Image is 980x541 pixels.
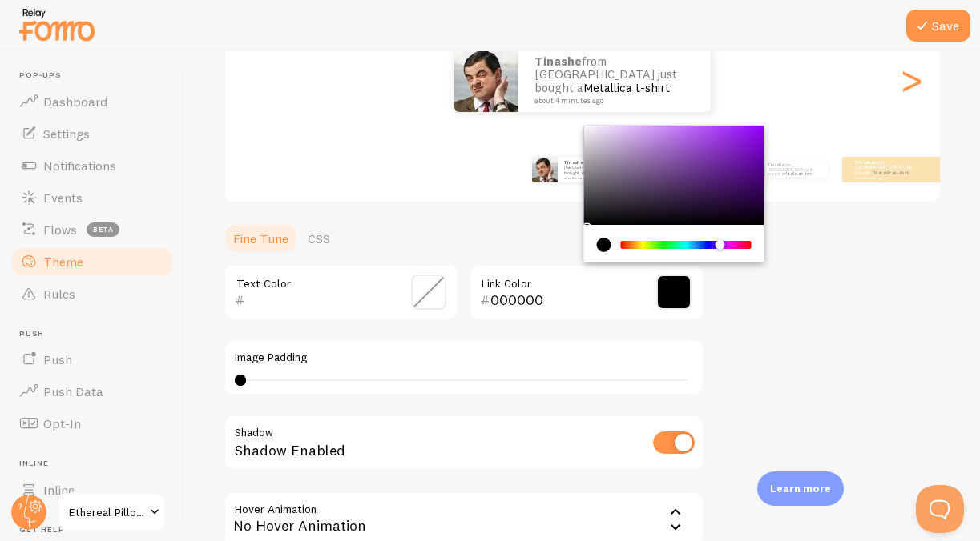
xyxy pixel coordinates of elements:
div: Learn more [757,471,844,506]
a: CSS [298,222,340,254]
span: Settings [43,126,90,142]
strong: Tinashe [564,159,583,166]
a: Ethereal Pillows [58,493,166,531]
a: Fine Tune [224,222,298,254]
span: Inline [19,459,175,469]
a: Push [10,343,175,375]
a: Rules [10,278,175,310]
span: Rules [43,286,75,302]
a: Push Data [10,375,175,407]
a: Metallica t-shirt [874,170,909,176]
span: Pop-ups [19,70,175,81]
strong: Tinashe [768,162,784,167]
a: Flows beta [10,214,175,246]
a: Events [10,182,175,214]
p: from [GEOGRAPHIC_DATA] just bought a [534,55,695,105]
p: from [GEOGRAPHIC_DATA] just bought a [855,159,919,179]
span: Opt-In [43,415,81,431]
span: Push Data [43,383,103,399]
span: Theme [43,254,83,270]
span: Push [19,329,175,339]
a: Dashboard [10,86,175,118]
span: Dashboard [43,94,107,110]
span: Notifications [43,158,116,174]
img: Fomo [532,157,558,182]
p: from [GEOGRAPHIC_DATA] just bought a [564,159,628,179]
span: Events [43,190,83,206]
strong: Tinashe [855,159,874,166]
div: Chrome color picker [584,126,764,262]
a: Opt-In [10,407,175,439]
div: Next slide [901,22,921,138]
label: Image Padding [235,351,693,365]
span: Flows [43,222,77,238]
img: fomo-relay-logo-orange.svg [17,4,97,45]
iframe: Help Scout Beacon - Open [916,485,964,533]
a: Settings [10,118,175,150]
div: Shadow Enabled [224,415,704,473]
strong: Tinashe [534,54,582,69]
a: Notifications [10,150,175,182]
small: about 4 minutes ago [534,97,690,105]
img: Fomo [454,48,518,112]
a: Theme [10,246,175,278]
small: about 4 minutes ago [855,176,917,179]
a: Metallica t-shirt [784,171,811,176]
p: from [GEOGRAPHIC_DATA] just bought a [768,161,821,178]
small: about 4 minutes ago [564,176,627,179]
a: Metallica t-shirt [583,80,670,95]
div: current color is #000000 [597,238,611,252]
p: Learn more [770,481,831,496]
span: Inline [43,482,75,498]
span: beta [87,222,119,237]
span: Ethereal Pillows [69,503,145,522]
span: Push [43,351,72,367]
a: Inline [10,474,175,506]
